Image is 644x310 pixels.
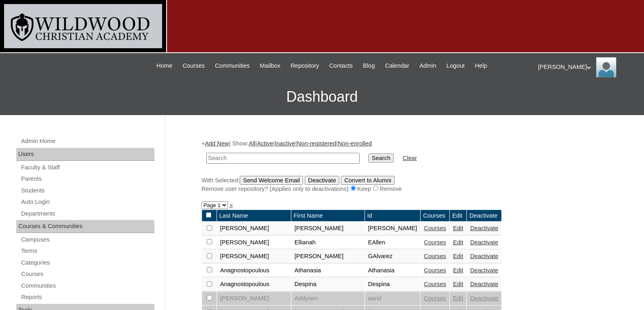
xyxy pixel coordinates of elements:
a: Help [471,61,491,71]
td: Addysen [291,292,364,306]
a: Blog [359,61,379,71]
td: [PERSON_NAME] [365,222,421,235]
a: Parents [20,174,154,184]
td: [PERSON_NAME] [291,250,364,263]
div: Courses & Communities [16,220,154,233]
a: Terms [20,246,154,256]
span: Mailbox [260,61,281,71]
td: GAlvarez [365,250,421,263]
input: Search [206,153,360,164]
a: Auto Login [20,197,154,207]
a: Calendar [381,61,413,71]
input: Deactivate [305,176,339,185]
a: Deactivate [470,239,498,246]
td: [PERSON_NAME] [217,236,291,250]
a: Edit [453,281,463,287]
a: Courses [20,269,154,279]
a: Logout [442,61,469,71]
div: With Selected: [202,176,604,193]
td: Despina [365,278,421,291]
a: Active [257,140,273,147]
span: Admin [419,61,436,71]
td: [PERSON_NAME] [291,222,364,235]
div: Users [16,148,154,161]
td: Athanasia [365,264,421,278]
a: Non-registered [297,140,336,147]
a: Clear [403,155,417,161]
img: logo-white.png [4,4,162,48]
span: Calendar [385,61,409,71]
h3: Dashboard [4,79,640,115]
a: Faculty & Staff [20,162,154,173]
a: Students [20,186,154,196]
td: aand [365,292,421,306]
td: Anagnostopoulous [217,278,291,291]
a: Mailbox [256,61,285,71]
span: Home [156,61,172,71]
a: Courses [424,253,446,259]
a: Edit [453,253,463,259]
span: Logout [447,61,465,71]
a: Deactivate [470,295,498,301]
a: Campuses [20,235,154,245]
a: Courses [424,225,446,231]
a: Add New [205,140,229,147]
td: Edit [450,210,466,222]
span: Blog [363,61,375,71]
a: Deactivate [470,253,498,259]
a: Contacts [325,61,357,71]
td: EAllen [365,236,421,250]
span: Repository [291,61,319,71]
a: Communities [20,281,154,291]
a: Admin [415,61,440,71]
td: Deactivate [467,210,501,222]
td: Id [365,210,421,222]
div: [PERSON_NAME] [538,57,636,77]
td: [PERSON_NAME] [217,292,291,306]
a: Deactivate [470,267,498,274]
a: Edit [453,225,463,231]
td: [PERSON_NAME] [217,222,291,235]
span: Help [475,61,487,71]
a: Departments [20,209,154,219]
input: Convert to Alumni [341,176,395,185]
a: Categories [20,258,154,268]
img: Jill Isaac [596,57,616,77]
div: Remove user repository? (Applies only to deactivations) Keep Remove [202,185,604,193]
a: Non-enrolled [338,140,372,147]
td: Anagnostopoulous [217,264,291,278]
a: Communities [211,61,254,71]
td: Athanasia [291,264,364,278]
a: Courses [178,61,209,71]
td: Courses [421,210,449,222]
span: Communities [215,61,250,71]
td: Despina [291,278,364,291]
a: Courses [424,281,446,287]
a: Deactivate [470,281,498,287]
input: Search [369,154,394,162]
td: Ellianah [291,236,364,250]
span: Courses [182,61,205,71]
a: All [249,140,255,147]
a: Courses [424,267,446,274]
a: » [230,202,233,208]
a: Admin Home [20,136,154,146]
a: Courses [424,239,446,246]
a: Inactive [275,140,295,147]
td: Last Name [217,210,291,222]
a: Courses [424,295,446,301]
div: + | Show: | | | | [202,139,604,193]
a: Edit [453,267,463,274]
a: Reports [20,292,154,302]
span: Contacts [329,61,353,71]
a: Deactivate [470,225,498,231]
a: Repository [286,61,323,71]
a: Edit [453,295,463,301]
td: [PERSON_NAME] [217,250,291,263]
a: Edit [453,239,463,246]
a: Home [152,61,176,71]
input: Send Welcome Email [240,176,303,185]
td: First Name [291,210,364,222]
